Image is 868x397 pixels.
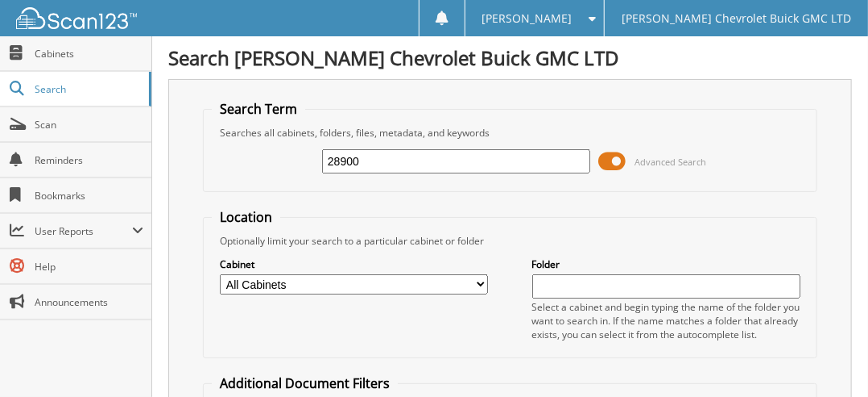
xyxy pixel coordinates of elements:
h1: Search [PERSON_NAME] Chevrolet Buick GMC LTD [168,44,852,71]
legend: Additional Document Filters [212,374,398,392]
span: Announcements [35,295,143,309]
span: [PERSON_NAME] [482,14,572,23]
span: Reminders [35,153,143,167]
span: Search [35,82,141,96]
span: Advanced Search [634,156,706,168]
div: Searches all cabinets, folders, files, metadata, and keywords [212,126,808,140]
div: Select a cabinet and begin typing the name of the folder you want to search in. If the name match... [532,300,800,341]
span: Help [35,260,143,274]
iframe: Chat Widget [787,320,868,397]
legend: Location [212,208,280,226]
span: [PERSON_NAME] Chevrolet Buick GMC LTD [622,14,851,23]
img: scan123-logo-white.svg [16,7,137,29]
label: Cabinet [220,257,488,271]
legend: Search Term [212,100,305,118]
div: Optionally limit your search to a particular cabinet or folder [212,234,808,248]
span: User Reports [35,224,132,238]
span: Bookmarks [35,189,143,203]
span: Cabinets [35,47,143,61]
label: Folder [532,257,800,271]
span: Scan [35,118,143,132]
